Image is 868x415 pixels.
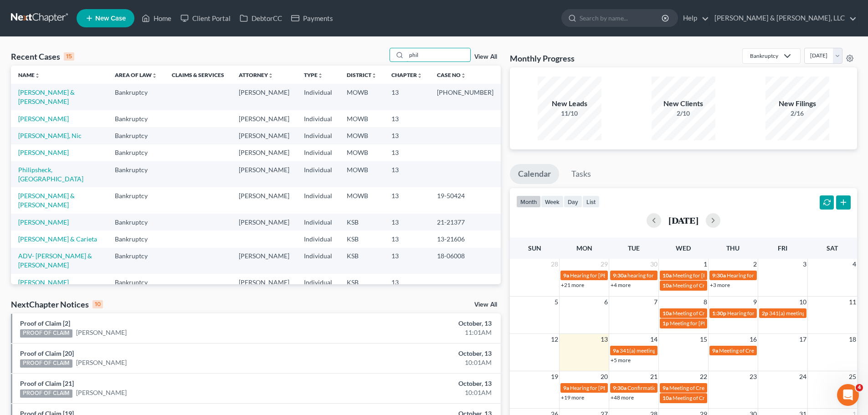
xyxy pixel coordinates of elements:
td: [PERSON_NAME] [231,214,297,231]
td: Bankruptcy [108,214,164,231]
div: 10:01AM [340,358,492,367]
a: +4 more [611,282,631,288]
span: 4 [856,384,863,391]
span: 9:30a [613,384,627,391]
span: hearing for [PERSON_NAME] & [PERSON_NAME] [627,272,746,279]
td: Individual [297,187,339,213]
button: day [564,195,582,208]
a: +3 more [710,282,730,288]
a: [PERSON_NAME] & [PERSON_NAME] [18,88,75,105]
td: Bankruptcy [108,231,164,247]
a: +5 more [611,357,631,364]
div: Recent Cases [11,51,74,62]
td: 13 [384,231,430,247]
span: 28 [550,259,559,270]
span: Confirmation Hearing for [PERSON_NAME] [627,384,732,391]
td: 13 [384,248,430,274]
td: [PHONE_NUMBER] [430,84,501,110]
td: [PERSON_NAME] [231,84,297,110]
div: New Clients [652,98,715,109]
span: 9:30a [712,272,726,279]
span: Meeting of Creditors for [PERSON_NAME] [673,395,774,401]
td: 13 [384,110,430,127]
span: 10a [663,272,672,279]
i: unfold_more [461,73,466,78]
td: Bankruptcy [108,187,164,213]
td: Bankruptcy [108,84,164,110]
span: 24 [798,371,807,382]
a: Calendar [510,164,559,184]
span: 25 [848,371,857,382]
span: Hearing for [PERSON_NAME] [727,310,798,317]
td: [PERSON_NAME] [231,127,297,144]
a: [PERSON_NAME] [18,278,69,286]
td: 13 [384,274,430,291]
td: MOWB [339,110,384,127]
span: 29 [600,259,609,270]
a: Case Nounfold_more [437,72,466,78]
span: 341(a) meeting for [PERSON_NAME] [769,310,857,317]
a: Philipsheck, [GEOGRAPHIC_DATA] [18,166,83,183]
td: Individual [297,274,339,291]
span: 1 [703,259,708,270]
a: Home [137,10,176,26]
i: unfold_more [318,73,323,78]
td: Bankruptcy [108,144,164,161]
a: Payments [287,10,338,26]
a: Help [678,10,709,26]
div: 10:01AM [340,388,492,397]
span: 1p [663,320,669,327]
span: 21 [649,371,658,382]
a: [PERSON_NAME] [18,149,69,156]
a: Tasks [563,164,599,184]
div: 2/10 [652,109,715,118]
td: Bankruptcy [108,110,164,127]
span: Thu [726,244,740,252]
div: NextChapter Notices [11,299,103,310]
span: 12 [550,334,559,345]
span: 1:30p [712,310,726,317]
span: 18 [848,334,857,345]
span: Meeting of Creditors for [PERSON_NAME] & [PERSON_NAME] [673,310,822,317]
th: Claims & Services [164,66,231,84]
span: 30 [649,259,658,270]
td: Individual [297,214,339,231]
a: [PERSON_NAME], Nic [18,132,82,139]
div: PROOF OF CLAIM [20,329,72,338]
span: 22 [699,371,708,382]
td: Bankruptcy [108,248,164,274]
td: Individual [297,248,339,274]
a: [PERSON_NAME] [76,358,127,367]
td: 21-21377 [430,214,501,231]
span: 9a [563,272,569,279]
td: MOWB [339,144,384,161]
span: 11 [848,297,857,307]
td: 13 [384,84,430,110]
td: [PERSON_NAME] [231,274,297,291]
div: New Leads [538,98,601,109]
a: [PERSON_NAME] [18,218,69,226]
td: MOWB [339,187,384,213]
span: 16 [749,334,758,345]
span: 9a [712,347,718,354]
div: 11:01AM [340,328,492,337]
td: 13 [384,144,430,161]
iframe: Intercom live chat [837,384,859,406]
td: 13-21606 [430,231,501,247]
a: [PERSON_NAME] & [PERSON_NAME], LLC [710,10,857,26]
td: 19-50424 [430,187,501,213]
div: 15 [64,52,74,61]
td: 13 [384,214,430,231]
a: Client Portal [176,10,235,26]
span: 8 [703,297,708,307]
span: 23 [749,371,758,382]
span: 2 [752,259,758,270]
td: [PERSON_NAME] [231,161,297,187]
a: [PERSON_NAME] [18,115,69,123]
span: Hearing for [PERSON_NAME] [570,384,641,391]
td: 13 [384,187,430,213]
span: 6 [603,297,609,307]
span: 9a [563,384,569,391]
div: October, 13 [340,379,492,388]
span: Meeting of Creditors for [PERSON_NAME] [669,384,770,391]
